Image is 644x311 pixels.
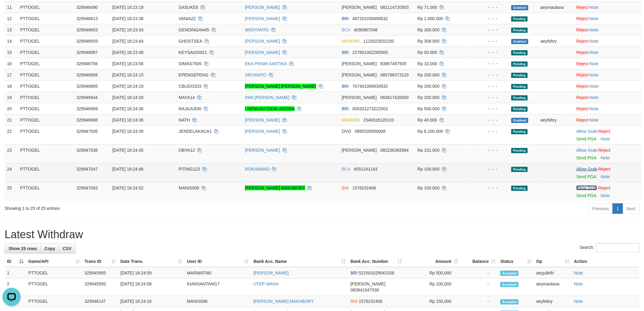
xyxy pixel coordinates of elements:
a: [PERSON_NAME] [245,129,280,134]
a: [PERSON_NAME] [245,39,280,44]
span: [DATE] 18:24:45 [112,148,143,153]
a: SRIYANTO [245,72,266,77]
span: MANDIRI [342,118,360,122]
a: I NENGAH DIDIK ARDIKA [245,106,295,111]
a: Copy [40,243,59,254]
td: 18 [5,80,18,92]
td: MARWATI80 [184,267,251,279]
a: Send PGA [576,155,596,160]
td: · [574,182,642,201]
span: Copy 0895335650008 to clipboard [355,129,386,134]
div: - - - [474,27,506,33]
a: Reject [598,186,611,190]
td: · [574,69,642,80]
td: PTTOGEL [18,80,74,92]
td: · [574,13,642,24]
span: [DATE] 18:24:36 [112,106,143,111]
td: 22 [5,125,18,144]
span: BNI [342,186,349,190]
span: Pending [511,16,528,22]
span: CSV [63,246,72,251]
td: Rp 150,000 [404,296,461,307]
span: [PERSON_NAME] [342,61,377,66]
td: PTTOGEL [18,103,74,114]
td: KIANSANTANG7 [184,279,251,296]
span: Show 25 rows [9,246,37,251]
a: [PERSON_NAME] [245,118,280,122]
td: aeyfebry [538,114,574,125]
a: Reject [576,84,589,89]
td: 14 [5,35,18,47]
a: Send PGA [576,193,596,198]
th: Balance: activate to sort column ascending [461,256,498,267]
span: OVO [342,129,351,134]
span: SASUKE6 [179,5,198,10]
a: Note [590,61,599,66]
span: [DATE] 18:24:52 [112,186,143,190]
td: 23 [5,144,18,163]
span: · [576,186,598,190]
td: 13 [5,24,18,35]
td: 329945593 [82,279,118,296]
a: Previous [589,203,613,214]
a: Note [590,95,599,100]
a: Reject [576,95,589,100]
a: Reject [576,118,589,122]
a: Note [590,72,599,77]
td: PTTOGEL [18,2,74,13]
td: PTTOGEL [18,24,74,35]
span: [DATE] 18:23:43 [112,27,143,32]
td: Rp 100,000 [404,279,461,296]
a: [PERSON_NAME] [254,270,289,275]
a: DWI [PERSON_NAME] [245,95,289,100]
span: BRI [342,84,349,89]
a: [PERSON_NAME] MAKABORY [245,186,305,190]
span: [DATE] 18:24:15 [112,72,143,77]
td: PTTOGEL [18,35,74,47]
a: Allow Grab [576,129,597,134]
a: [PERSON_NAME] [245,16,280,21]
span: BCA [342,27,350,32]
div: - - - [474,38,506,44]
a: Show 25 rows [5,243,41,254]
span: 329947005 [76,129,98,134]
td: · [574,2,642,13]
span: Rp 1.000.000 [418,16,443,21]
td: MANIS006 [184,296,251,307]
div: - - - [474,128,506,134]
input: Search: [596,243,639,253]
span: Copy 083817420593 to clipboard [380,95,409,100]
span: BRI [351,270,358,275]
td: · [574,24,642,35]
span: · [576,148,598,153]
span: 329946858 [76,72,98,77]
span: Accepted [500,282,519,287]
a: Note [574,282,583,287]
div: - - - [474,94,506,101]
span: Copy 4551241143 to clipboard [354,167,378,171]
td: · [574,35,642,47]
span: Rp 50.000 [418,50,437,55]
span: Copy 082236382684 to clipboard [380,148,409,153]
span: Rp 10.000 [418,61,437,66]
span: Copy 1540018120133 to clipboard [363,118,394,122]
span: Copy 082114720503 to clipboard [380,5,409,10]
th: Bank Acc. Name: activate to sort column ascending [251,256,348,267]
td: 21 [5,114,18,125]
div: - - - [474,72,506,78]
span: 329947083 [76,186,98,190]
span: Accepted [500,271,519,276]
a: Reject [576,72,589,77]
span: Rp 71.000 [418,5,437,10]
a: Note [574,270,583,275]
th: ID: activate to sort column descending [5,256,26,267]
a: Note [590,16,599,21]
span: Copy 085786373129 to clipboard [380,72,409,77]
span: Rp 200.000 [418,84,439,89]
div: Showing 1 to 25 of 25 entries [5,203,264,211]
div: - - - [474,16,506,22]
td: PTTOGEL [26,279,82,296]
a: Reject [598,167,611,171]
a: Send PGA [576,136,596,141]
a: Allow Grab [576,186,597,190]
